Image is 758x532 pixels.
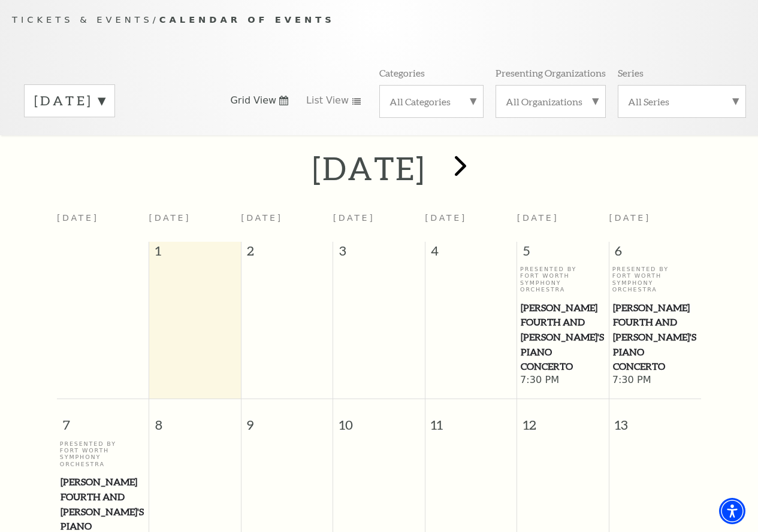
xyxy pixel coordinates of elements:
[609,242,701,266] span: 6
[517,213,559,223] span: [DATE]
[425,213,467,223] span: [DATE]
[57,399,149,440] span: 7
[517,242,609,266] span: 5
[241,399,333,440] span: 9
[618,66,644,79] p: Series
[425,399,517,440] span: 11
[57,206,149,241] th: [DATE]
[333,399,425,440] span: 10
[306,94,349,107] span: List View
[609,213,651,223] span: [DATE]
[613,300,698,375] span: [PERSON_NAME] Fourth and [PERSON_NAME]'s Piano Concerto
[159,14,335,25] span: Calendar of Events
[230,94,276,107] span: Grid View
[149,242,241,266] span: 1
[628,95,736,108] label: All Series
[379,66,425,79] p: Categories
[521,300,605,375] span: [PERSON_NAME] Fourth and [PERSON_NAME]'s Piano Concerto
[312,149,425,187] h2: [DATE]
[520,266,606,293] p: Presented By Fort Worth Symphony Orchestra
[241,213,283,223] span: [DATE]
[333,213,375,223] span: [DATE]
[149,213,191,223] span: [DATE]
[506,95,596,108] label: All Organizations
[12,14,153,25] span: Tickets & Events
[520,374,606,387] span: 7:30 PM
[241,242,333,266] span: 2
[719,498,745,524] div: Accessibility Menu
[12,13,746,28] p: /
[612,266,699,293] p: Presented By Fort Worth Symphony Orchestra
[517,399,609,440] span: 12
[437,147,481,189] button: next
[425,242,517,266] span: 4
[333,242,425,266] span: 3
[34,92,105,110] label: [DATE]
[612,374,699,387] span: 7:30 PM
[149,399,241,440] span: 8
[389,95,474,108] label: All Categories
[60,440,146,468] p: Presented By Fort Worth Symphony Orchestra
[496,66,606,79] p: Presenting Organizations
[609,399,701,440] span: 13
